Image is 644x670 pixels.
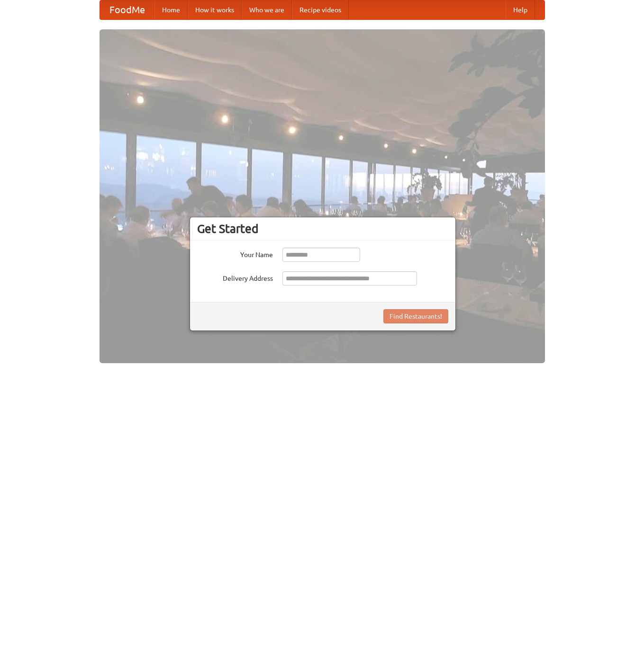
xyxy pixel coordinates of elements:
[100,0,154,19] a: FoodMe
[197,222,448,236] h3: Get Started
[242,0,292,19] a: Who we are
[292,0,349,19] a: Recipe videos
[506,0,535,19] a: Help
[197,271,273,283] label: Delivery Address
[383,309,448,323] button: Find Restaurants!
[154,0,188,19] a: Home
[188,0,242,19] a: How it works
[197,248,273,259] label: Your Name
